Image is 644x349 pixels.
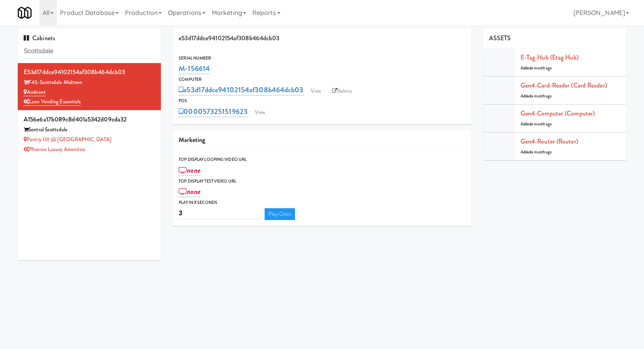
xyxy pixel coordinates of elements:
a: Gen4-computer (Computer) [521,109,595,118]
a: Pantry 101 @ [GEOGRAPHIC_DATA] [24,136,111,143]
a: M-156614 [179,63,210,74]
a: Play Once [265,208,295,220]
a: none [179,165,200,176]
span: Added [521,121,552,127]
a: Luxe Vending Essentials [24,98,81,106]
a: Phoenix Luxury Amenities [24,146,86,153]
span: Added [521,149,552,155]
div: Computer [179,76,465,84]
div: Top Display Looping Video Url [179,156,465,164]
a: View [251,106,269,118]
a: none [179,186,200,197]
li: e53d17ddce94102154af308b464dcb03F45-Scottsdale Midtown AmbientLuxe Vending Essentials [18,63,161,110]
span: a month ago [531,121,552,127]
span: ASSETS [489,34,511,43]
span: a month ago [531,93,552,99]
span: Cabinets [24,34,55,43]
div: a156e6a17b089c8d401a5342d09cda32 [24,114,155,125]
input: Search cabinets [24,44,155,59]
a: Balena [328,85,356,97]
div: POS [179,97,465,105]
div: Top Display Test Video Url [179,177,465,185]
div: e53d17ddce94102154af308b464dcb03 [24,66,155,78]
div: Play in X seconds [179,199,465,207]
a: 0000573251519623 [179,106,248,117]
a: E-tag-hub (Etag Hub) [521,53,579,62]
a: Gen4-card-reader (Card Reader) [521,81,607,90]
span: Added [521,93,552,99]
a: Gen4-router (Router) [521,137,578,146]
span: Marketing [179,135,205,144]
span: a month ago [531,65,552,71]
span: a month ago [531,149,552,155]
div: e53d17ddce94102154af308b464dcb03 [173,28,471,49]
a: View [307,85,325,97]
a: e53d17ddce94102154af308b464dcb03 [179,84,303,95]
div: F45-Scottsdale Midtown [24,78,155,88]
div: Serial Number [179,54,465,62]
a: Ambient [24,88,46,96]
img: Micromart [18,6,32,20]
span: Added [521,65,552,71]
div: Sentral Scottsdale [24,125,155,135]
li: a156e6a17b089c8d401a5342d09cda32Sentral Scottsdale Pantry 101 @ [GEOGRAPHIC_DATA]Phoenix Luxury A... [18,110,161,157]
